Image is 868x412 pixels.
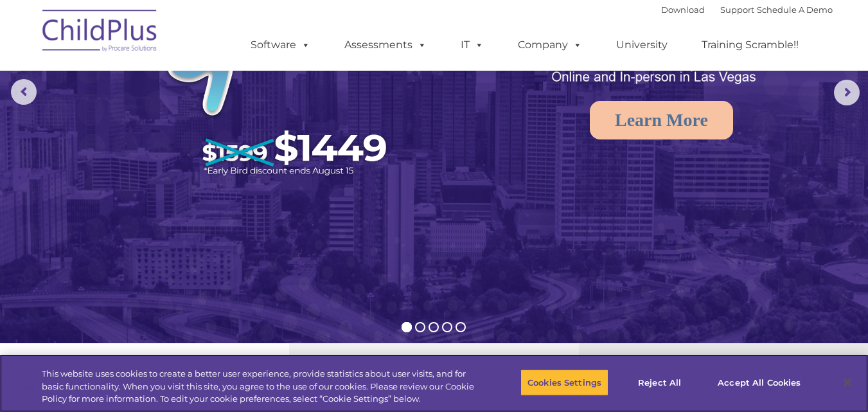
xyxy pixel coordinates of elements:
[448,32,497,58] a: IT
[619,369,700,396] button: Reject All
[720,4,754,15] a: Support
[590,101,733,139] a: Learn More
[661,4,705,15] a: Download
[603,32,680,58] a: University
[757,4,833,15] a: Schedule A Demo
[179,85,218,94] span: Last name
[179,138,233,147] span: Phone number
[42,368,477,406] div: This website uses cookies to create a better user experience, provide statistics about user visit...
[711,369,808,396] button: Accept All Cookies
[689,32,811,58] a: Training Scramble!!
[833,368,862,397] button: Close
[36,1,164,65] img: ChildPlus by Procare Solutions
[520,369,608,396] button: Cookies Settings
[238,32,323,58] a: Software
[661,4,833,15] font: |
[332,32,439,58] a: Assessments
[505,32,595,58] a: Company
